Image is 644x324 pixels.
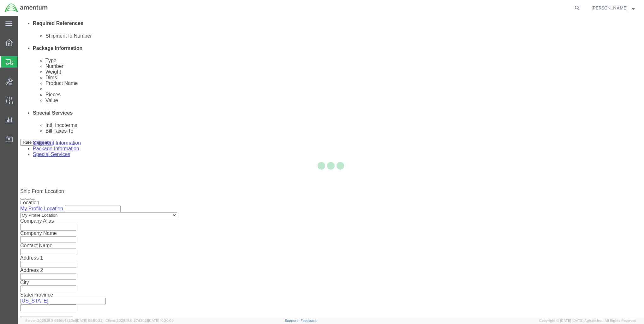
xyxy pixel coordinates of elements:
[148,319,174,322] span: [DATE] 10:20:09
[539,318,636,323] span: Copyright © [DATE]-[DATE] Agistix Inc., All Rights Reserved
[592,4,628,11] span: Scott Gilmour
[285,319,301,322] a: Support
[4,3,48,13] img: logo
[25,319,103,322] span: Server: 2025.18.0-659fc4323ef
[76,319,103,322] span: [DATE] 09:50:32
[591,4,635,12] button: [PERSON_NAME]
[105,319,174,322] span: Client: 2025.18.0-27d3021
[301,319,317,322] a: Feedback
